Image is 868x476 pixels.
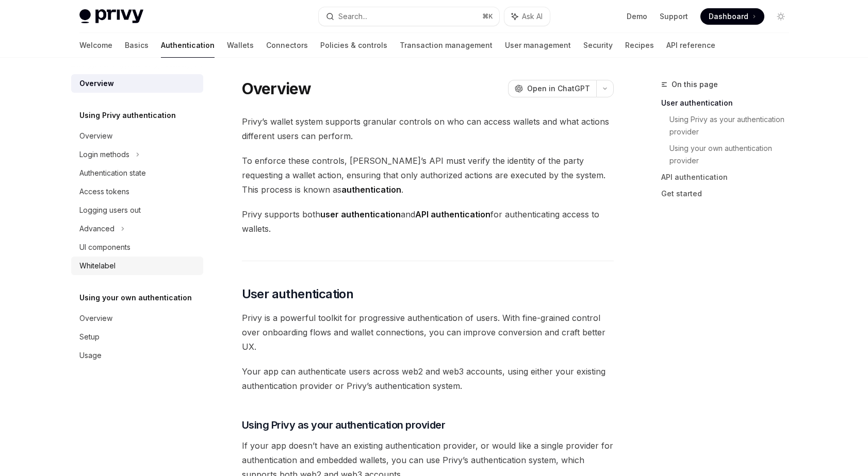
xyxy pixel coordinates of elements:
[319,7,499,26] button: Search...⌘K
[79,260,116,272] div: Whitelabel
[79,349,102,362] div: Usage
[341,184,401,195] strong: authentication
[415,209,490,219] strong: API authentication
[660,11,688,22] a: Support
[242,418,446,432] span: Using Privy as your authentication provider
[71,164,203,182] a: Authentication state
[125,33,149,58] a: Basics
[709,11,748,22] span: Dashboard
[79,223,114,235] div: Advanced
[242,207,614,236] span: Privy supports both and for authenticating access to wallets.
[71,346,203,365] a: Usage
[79,185,129,198] div: Access tokens
[79,109,176,122] h5: Using Privy authentication
[79,167,146,179] div: Authentication state
[242,79,312,98] h1: Overview
[320,209,401,219] strong: user authentication
[266,33,308,58] a: Connectors
[71,328,203,346] a: Setup
[71,127,203,145] a: Overview
[669,140,797,169] a: Using your own authentication provider
[666,33,715,58] a: API reference
[669,111,797,140] a: Using Privy as your authentication provider
[242,114,614,143] span: Privy’s wallet system supports granular controls on who can access wallets and what actions diffe...
[625,33,654,58] a: Recipes
[242,311,614,354] span: Privy is a powerful toolkit for progressive authentication of users. With fine-grained control ov...
[71,309,203,328] a: Overview
[79,148,129,161] div: Login methods
[700,8,764,25] a: Dashboard
[71,182,203,201] a: Access tokens
[627,11,647,22] a: Demo
[79,9,143,24] img: light logo
[661,185,797,202] a: Get started
[661,95,797,111] a: User authentication
[79,331,100,343] div: Setup
[79,33,112,58] a: Welcome
[242,364,614,393] span: Your app can authenticate users across web2 and web3 accounts, using either your existing authent...
[79,130,112,142] div: Overview
[320,33,387,58] a: Policies & controls
[242,286,354,302] span: User authentication
[161,33,215,58] a: Authentication
[79,77,114,90] div: Overview
[79,292,192,304] h5: Using your own authentication
[338,10,367,23] div: Search...
[79,241,130,253] div: UI components
[508,80,596,97] button: Open in ChatGPT
[79,312,112,325] div: Overview
[505,33,571,58] a: User management
[227,33,254,58] a: Wallets
[71,74,203,93] a: Overview
[400,33,493,58] a: Transaction management
[773,8,789,25] button: Toggle dark mode
[482,12,493,21] span: ⌘ K
[242,154,614,197] span: To enforce these controls, [PERSON_NAME]’s API must verify the identity of the party requesting a...
[71,257,203,275] a: Whitelabel
[79,204,141,216] div: Logging users out
[504,7,550,26] button: Ask AI
[583,33,613,58] a: Security
[527,83,590,94] span: Open in ChatGPT
[71,238,203,257] a: UI components
[522,11,543,22] span: Ask AI
[672,78,718,91] span: On this page
[661,169,797,185] a: API authentication
[71,201,203,219] a: Logging users out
